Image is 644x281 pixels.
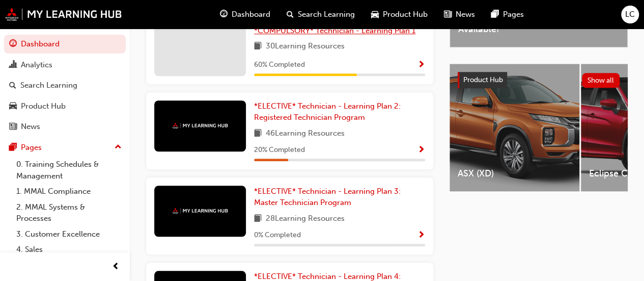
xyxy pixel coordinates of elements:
span: search-icon [287,8,294,21]
span: chart-icon [9,61,17,70]
a: 4. Sales [12,242,126,258]
span: LC [625,9,635,20]
img: mmal [172,122,228,129]
span: Show Progress [417,231,425,240]
div: Pages [21,142,42,154]
span: pages-icon [491,8,499,21]
a: pages-iconPages [483,4,532,25]
span: Product Hub [383,9,428,20]
a: news-iconNews [436,4,483,25]
span: car-icon [371,8,379,21]
span: search-icon [9,81,16,90]
a: *ELECTIVE* Technician - Learning Plan 2: Registered Technician Program [254,100,425,123]
div: Search Learning [20,80,77,91]
div: News [21,121,40,133]
span: prev-icon [112,261,120,273]
span: Search Learning [298,9,355,20]
span: Show Progress [417,146,425,155]
a: search-iconSearch Learning [278,4,363,25]
span: up-icon [115,141,122,154]
span: 20 % Completed [254,144,305,156]
span: 60 % Completed [254,59,305,71]
img: mmal [172,208,228,214]
span: *ELECTIVE* Technician - Learning Plan 2: Registered Technician Program [254,101,401,122]
span: Dashboard [232,9,270,20]
span: 46 Learning Resources [266,127,345,140]
span: Product Hub [463,75,503,84]
a: Dashboard [4,35,126,54]
span: guage-icon [220,8,228,21]
button: Show Progress [417,229,425,242]
button: Show all [582,73,620,88]
a: guage-iconDashboard [212,4,278,25]
button: Show Progress [417,59,425,71]
a: 1. MMAL Compliance [12,184,126,199]
span: 30 Learning Resources [266,40,345,53]
span: *ELECTIVE* Technician - Learning Plan 3: Master Technician Program [254,187,401,208]
a: 0. Training Schedules & Management [12,157,126,184]
a: ASX (XD) [450,64,579,191]
span: news-icon [444,8,452,21]
span: Show Progress [417,61,425,70]
div: Product Hub [21,100,66,112]
a: 2. MMAL Systems & Processes [12,199,126,226]
a: car-iconProduct Hub [363,4,436,25]
span: guage-icon [9,40,17,49]
span: car-icon [9,102,17,111]
span: *COMPULSORY* Technician - Learning Plan 1 [254,26,415,35]
span: book-icon [254,127,262,140]
button: Pages [4,138,126,157]
button: DashboardAnalyticsSearch LearningProduct HubNews [4,33,126,138]
span: 0 % Completed [254,229,301,241]
a: Product HubShow all [458,72,620,88]
span: news-icon [9,122,17,132]
a: 3. Customer Excellence [12,226,126,242]
a: Analytics [4,56,126,74]
button: LC [621,6,639,23]
span: 28 Learning Resources [266,213,345,225]
span: book-icon [254,213,262,225]
span: ASX (XD) [458,168,571,180]
a: News [4,117,126,136]
button: Show Progress [417,144,425,157]
a: *COMPULSORY* Technician - Learning Plan 1 [254,25,419,37]
a: *ELECTIVE* Technician - Learning Plan 3: Master Technician Program [254,186,425,209]
span: pages-icon [9,143,17,152]
span: News [456,9,475,20]
a: Product Hub [4,97,126,116]
span: book-icon [254,40,262,53]
div: Analytics [21,59,52,71]
span: Pages [503,9,524,20]
a: Search Learning [4,76,126,95]
img: mmal [5,8,122,21]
